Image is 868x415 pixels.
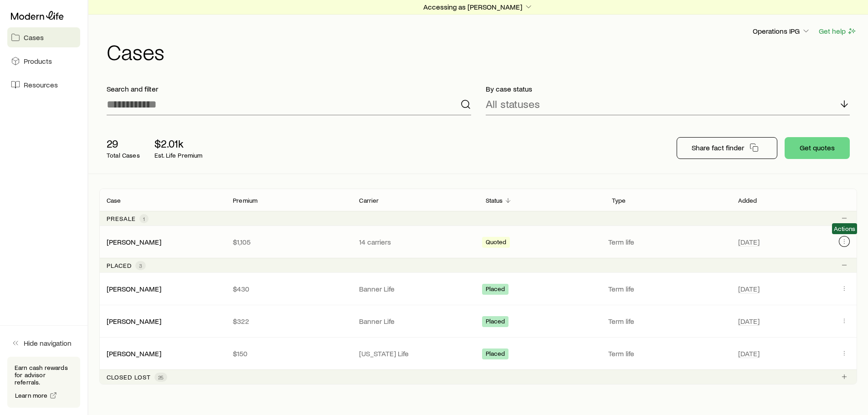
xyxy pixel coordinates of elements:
p: Search and filter [107,84,471,93]
p: Term life [608,317,727,326]
span: Resources [24,80,58,89]
p: Operations IPG [753,26,811,36]
p: By case status [486,84,850,93]
p: Earn cash rewards for advisor referrals. [15,364,73,386]
span: Actions [834,225,855,232]
p: Presale [107,215,136,222]
p: Accessing as [PERSON_NAME] [423,2,533,11]
span: 1 [143,215,145,222]
h1: Cases [107,41,857,62]
button: Get quotes [785,137,850,159]
p: Placed [107,262,132,269]
span: Learn more [15,392,48,399]
p: All statuses [486,97,540,110]
p: Term life [608,349,727,358]
p: 14 carriers [359,237,471,246]
a: [PERSON_NAME] [107,317,161,325]
div: [PERSON_NAME] [107,237,161,247]
p: Banner Life [359,284,471,293]
div: [PERSON_NAME] [107,284,161,294]
p: Type [612,197,626,204]
p: $430 [233,284,344,293]
p: Closed lost [107,374,151,381]
span: Placed [486,318,505,327]
a: [PERSON_NAME] [107,284,161,293]
span: Hide navigation [24,338,72,348]
p: Term life [608,284,727,293]
span: [DATE] [738,237,760,246]
span: Placed [486,350,505,359]
a: Resources [7,75,80,95]
a: Cases [7,27,80,47]
p: $1,105 [233,237,344,246]
span: [DATE] [738,317,760,326]
div: [PERSON_NAME] [107,349,161,359]
span: [DATE] [738,349,760,358]
div: [PERSON_NAME] [107,317,161,326]
a: [PERSON_NAME] [107,237,161,246]
button: Get help [818,26,857,36]
p: $2.01k [154,137,203,150]
div: Earn cash rewards for advisor referrals.Learn more [7,357,80,408]
p: $150 [233,349,344,358]
span: [DATE] [738,284,760,293]
a: Products [7,51,80,71]
div: Client cases [99,189,857,384]
p: Added [738,197,757,204]
button: Hide navigation [7,333,80,353]
p: [US_STATE] Life [359,349,471,358]
p: Case [107,197,121,204]
span: 25 [158,374,164,381]
p: Est. Life Premium [154,152,203,159]
p: Banner Life [359,317,471,326]
span: Products [24,56,52,66]
p: Share fact finder [692,143,744,152]
p: Term life [608,237,727,246]
a: [PERSON_NAME] [107,349,161,358]
p: Premium [233,197,257,204]
p: 29 [107,137,140,150]
p: Total Cases [107,152,140,159]
span: Quoted [486,238,507,248]
p: Carrier [359,197,379,204]
span: Placed [486,285,505,295]
span: 3 [139,262,142,269]
span: Cases [24,33,44,42]
p: Status [486,197,503,204]
button: Share fact finder [677,137,777,159]
button: Operations IPG [752,26,811,37]
p: $322 [233,317,344,326]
